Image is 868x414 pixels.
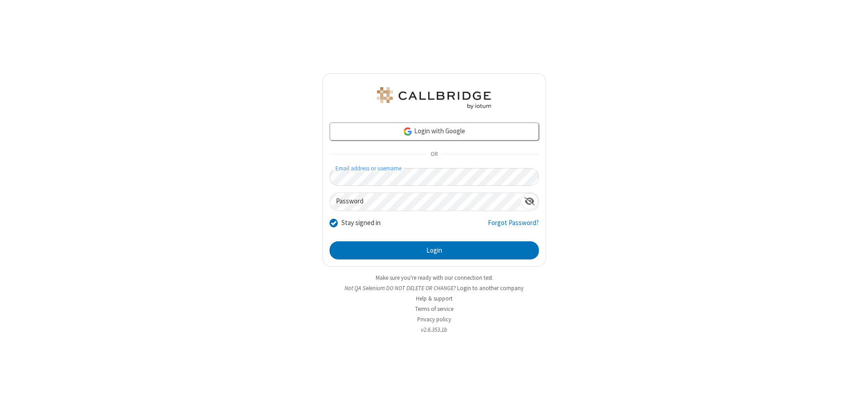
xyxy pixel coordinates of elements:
a: Help & support [416,295,453,302]
img: QA Selenium DO NOT DELETE OR CHANGE [375,87,493,109]
button: Login [330,241,539,259]
li: v2.6.353.1b [322,325,546,334]
li: Not QA Selenium DO NOT DELETE OR CHANGE? [322,284,546,292]
label: Stay signed in [341,218,381,228]
a: Terms of service [415,305,453,313]
a: Make sure you're ready with our connection test [376,274,492,282]
button: Login to another company [457,284,524,292]
a: Forgot Password? [488,218,539,235]
a: Privacy policy [417,315,451,323]
input: Password [330,193,521,211]
input: Email address or username [330,168,539,186]
a: Login with Google [330,122,539,141]
div: Show password [521,193,538,210]
span: OR [427,148,441,161]
img: google-icon.png [403,127,413,136]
